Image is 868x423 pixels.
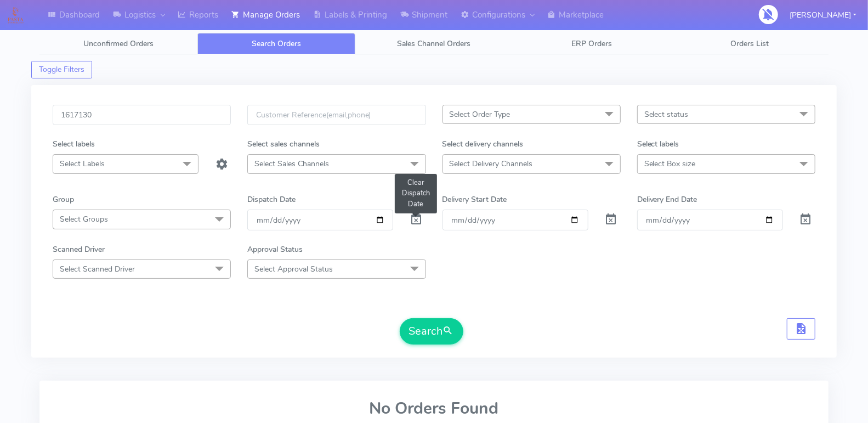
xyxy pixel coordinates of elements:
button: [PERSON_NAME] [781,4,865,26]
span: Search Orders [252,38,301,49]
span: Orders List [730,38,769,49]
label: Dispatch Date [247,194,296,205]
span: Unconfirmed Orders [83,38,154,49]
span: Select Sales Channels [254,159,329,169]
label: Select labels [637,138,679,150]
button: Search [400,318,463,345]
label: Approval Status [247,244,303,255]
span: Select status [644,109,689,120]
label: Select labels [53,138,95,150]
span: Select Scanned Driver [60,264,135,274]
span: Select Order Type [450,109,510,120]
button: Toggle Filters [31,61,92,78]
label: Select delivery channels [442,138,524,150]
label: Select sales channels [247,138,320,150]
span: Select Groups [60,214,108,224]
span: Select Approval Status [254,264,333,274]
label: Scanned Driver [53,244,105,255]
span: Select Delivery Channels [450,159,533,169]
span: Select Labels [60,159,105,169]
input: Order Id [53,105,231,125]
span: Sales Channel Orders [397,38,470,49]
h2: No Orders Found [53,399,815,418]
ul: Tabs [39,33,829,54]
label: Delivery Start Date [442,194,507,205]
span: ERP Orders [571,38,612,49]
label: Group [53,194,74,205]
span: Select Box size [644,159,696,169]
input: Customer Reference(email,phone) [247,105,426,125]
label: Delivery End Date [637,194,697,205]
